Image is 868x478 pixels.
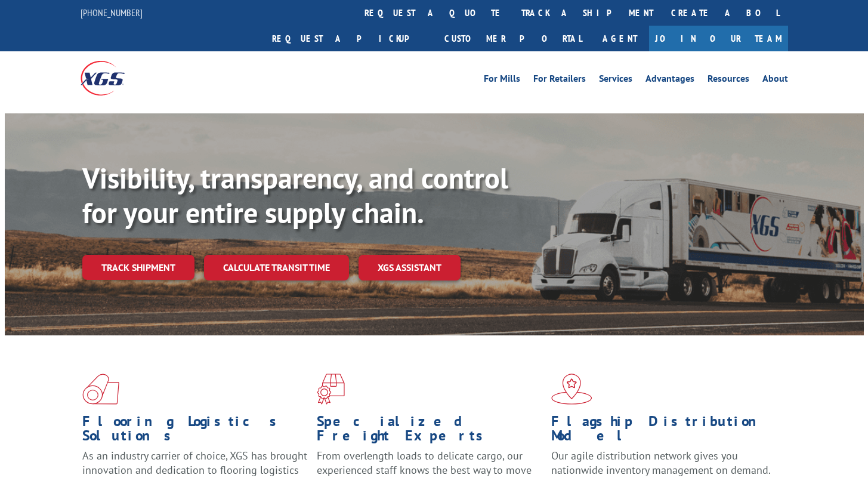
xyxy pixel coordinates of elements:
a: About [762,74,788,87]
h1: Flagship Distribution Model [551,414,777,449]
img: xgs-icon-flagship-distribution-model-red [551,374,592,405]
a: Request a pickup [263,26,435,51]
b: Visibility, transparency, and control for your entire supply chain. [82,159,508,231]
a: For Mills [484,74,520,87]
a: Join Our Team [649,26,788,51]
img: xgs-icon-focused-on-flooring-red [317,374,345,405]
a: XGS ASSISTANT [359,255,461,280]
a: Advantages [645,74,694,87]
a: Agent [591,26,649,51]
a: For Retailers [533,74,586,87]
h1: Specialized Freight Experts [317,414,542,449]
img: xgs-icon-total-supply-chain-intelligence-red [82,374,119,405]
a: Track shipment [82,255,194,280]
a: Resources [708,74,749,87]
a: Services [599,74,632,87]
span: Our agile distribution network gives you nationwide inventory management on demand. [551,449,771,477]
a: Customer Portal [435,26,591,51]
a: Calculate transit time [204,255,349,280]
a: [PHONE_NUMBER] [81,7,143,18]
h1: Flooring Logistics Solutions [82,414,308,449]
